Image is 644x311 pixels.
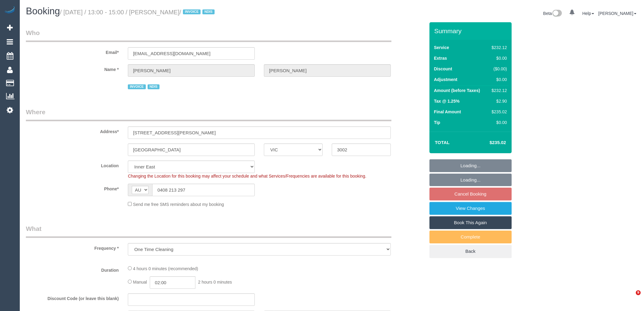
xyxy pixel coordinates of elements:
[435,140,450,145] strong: Total
[489,109,507,115] div: $235.02
[429,216,512,229] a: Book This Again
[582,11,594,16] a: Help
[434,55,447,61] label: Extras
[332,143,390,156] input: Post Code*
[434,44,449,51] label: Service
[489,76,507,83] div: $0.00
[552,10,562,18] img: New interface
[598,11,636,16] a: [PERSON_NAME]
[180,9,216,16] span: /
[434,27,509,34] h3: Summary
[489,44,507,51] div: $232.12
[429,245,512,258] a: Back
[152,184,255,196] input: Phone*
[489,119,507,125] div: $0.00
[128,64,255,77] input: First Name*
[133,280,147,284] span: Manual
[21,243,123,251] label: Frequency *
[489,55,507,61] div: $0.00
[434,119,440,125] label: Tip
[202,9,214,14] span: NDIS
[21,184,123,192] label: Phone*
[148,84,159,89] span: NDIS
[434,66,452,72] label: Discount
[489,98,507,104] div: $2.90
[434,109,461,115] label: Final Amount
[21,265,123,273] label: Duration
[26,224,391,238] legend: What
[434,98,460,104] label: Tax @ 1.25%
[264,64,391,77] input: Last Name*
[4,6,16,15] img: Automaid Logo
[183,9,201,14] span: INVOICE
[21,126,123,135] label: Address*
[434,76,457,83] label: Adjustment
[434,87,480,94] label: Amount (before Taxes)
[26,6,60,16] span: Booking
[133,202,224,207] span: Send me free SMS reminders about my booking
[429,202,512,215] a: View Changes
[543,11,562,16] a: Beta
[21,161,123,169] label: Location
[128,143,255,156] input: Suburb*
[21,47,123,55] label: Email*
[471,140,506,145] h4: $235.02
[21,293,123,302] label: Discount Code (or leave this blank)
[128,174,366,178] span: Changing the Location for this booking may affect your schedule and what Services/Frequencies are...
[133,266,198,271] span: 4 hours 0 minutes (recommended)
[489,66,507,72] div: ($0.00)
[26,108,391,121] legend: Where
[198,280,232,284] span: 2 hours 0 minutes
[128,84,145,89] span: INVOICE
[128,47,255,60] input: Email*
[623,290,638,305] iframe: Intercom live chat
[636,290,641,295] span: 9
[21,64,123,72] label: Name *
[489,87,507,94] div: $232.12
[26,28,391,42] legend: Who
[60,9,216,16] small: / [DATE] / 13:00 - 15:00 / [PERSON_NAME]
